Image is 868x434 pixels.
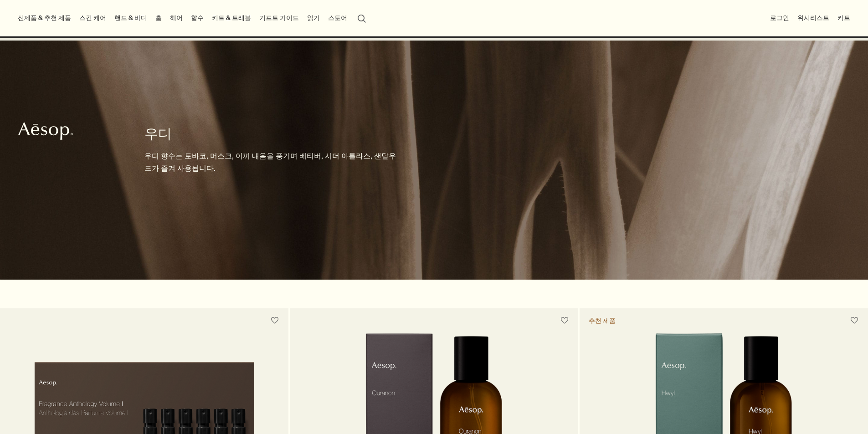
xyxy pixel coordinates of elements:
a: 향수 [189,12,205,24]
a: Aesop [16,120,75,145]
p: 우디 향수는 토바코, 머스크, 이끼 내음을 풍기며 베티버, 시더 아틀라스, 샌달우드가 즐겨 사용됩니다. [144,150,397,174]
button: 신제품 & 추천 제품 [16,12,73,24]
button: 로그인 [768,12,791,24]
button: 검색창 열기 [354,9,370,26]
a: 스킨 케어 [77,12,108,24]
a: 키트 & 트래블 [210,12,253,24]
a: 핸드 & 바디 [113,12,149,24]
a: 홈 [154,12,164,24]
button: 스토어 [326,12,349,24]
svg: Aesop [18,122,73,140]
button: 위시리스트에 담기 [267,312,283,329]
h1: 우디 [144,125,397,143]
a: 읽기 [305,12,322,24]
button: 위시리스트에 담기 [556,312,573,329]
button: 카트 [836,12,852,24]
button: 위시리스트에 담기 [846,312,863,329]
div: 추천 제품 [589,317,616,325]
a: 위시리스트 [796,12,831,24]
a: 기프트 가이드 [257,12,301,24]
a: 헤어 [168,12,185,24]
